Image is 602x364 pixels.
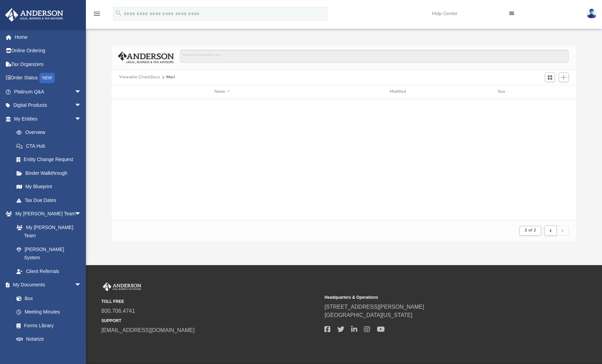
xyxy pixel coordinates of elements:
[101,327,194,333] a: [EMAIL_ADDRESS][DOMAIN_NAME]
[489,89,516,95] div: Size
[119,74,160,80] button: Viewable-ClientDocs
[545,72,555,82] button: Switch to Grid View
[101,298,320,305] small: TOLL FREE
[101,308,135,314] a: 800.706.4741
[10,166,92,180] a: Binder Walkthrough
[93,13,101,18] a: menu
[75,278,88,292] span: arrow_drop_down
[5,278,88,292] a: My Documentsarrow_drop_down
[75,112,88,126] span: arrow_drop_down
[5,57,92,71] a: Tax Organizers
[10,319,85,332] a: Forms Library
[10,292,85,305] a: Box
[559,72,569,82] button: Add
[10,139,92,153] a: CTA Hub
[101,318,320,324] small: SUPPORT
[180,50,569,63] input: Search files and folders
[10,305,88,319] a: Meeting Minutes
[75,99,88,113] span: arrow_drop_down
[10,180,88,194] a: My Blueprint
[75,207,88,221] span: arrow_drop_down
[40,73,55,83] div: NEW
[10,220,85,242] a: My [PERSON_NAME] Team
[312,89,486,95] div: Modified
[5,85,92,99] a: Platinum Q&Aarrow_drop_down
[75,85,88,99] span: arrow_drop_down
[5,112,92,126] a: My Entitiesarrow_drop_down
[324,304,424,310] a: [STREET_ADDRESS][PERSON_NAME]
[5,44,92,58] a: Online Ordering
[10,153,92,167] a: Entity Change Request
[324,294,543,300] small: Headquarters & Operations
[10,242,88,264] a: [PERSON_NAME] System
[115,9,122,17] i: search
[525,228,536,232] span: 2 of 2
[519,89,567,95] div: id
[10,332,88,346] a: Notarize
[112,99,576,220] div: grid
[10,264,88,278] a: Client Referrals
[5,207,88,221] a: My [PERSON_NAME] Teamarrow_drop_down
[93,10,101,18] i: menu
[520,226,541,236] button: 2 of 2
[10,193,92,207] a: Tax Due Dates
[115,89,132,95] div: id
[5,99,92,112] a: Digital Productsarrow_drop_down
[3,8,65,22] img: Anderson Advisors Platinum Portal
[135,89,309,95] div: Name
[5,30,92,44] a: Home
[10,126,92,139] a: Overview
[166,74,175,80] button: Mail
[587,9,597,19] img: User Pic
[5,71,92,85] a: Order StatusNEW
[101,282,143,291] img: Anderson Advisors Platinum Portal
[324,312,412,318] a: [GEOGRAPHIC_DATA][US_STATE]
